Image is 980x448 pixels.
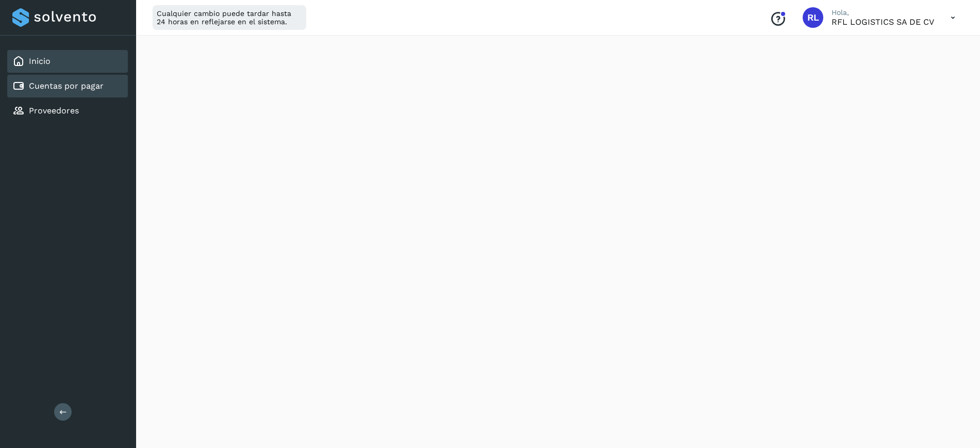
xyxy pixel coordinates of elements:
div: Cuentas por pagar [7,75,128,97]
div: Cualquier cambio puede tardar hasta 24 horas en reflejarse en el sistema. [153,5,306,30]
p: RFL LOGISTICS SA DE CV [832,17,934,27]
div: Inicio [7,50,128,73]
a: Inicio [29,56,51,66]
p: Hola, [832,8,934,17]
a: Cuentas por pagar [29,81,104,91]
div: Proveedores [7,99,128,122]
a: Proveedores [29,106,79,115]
